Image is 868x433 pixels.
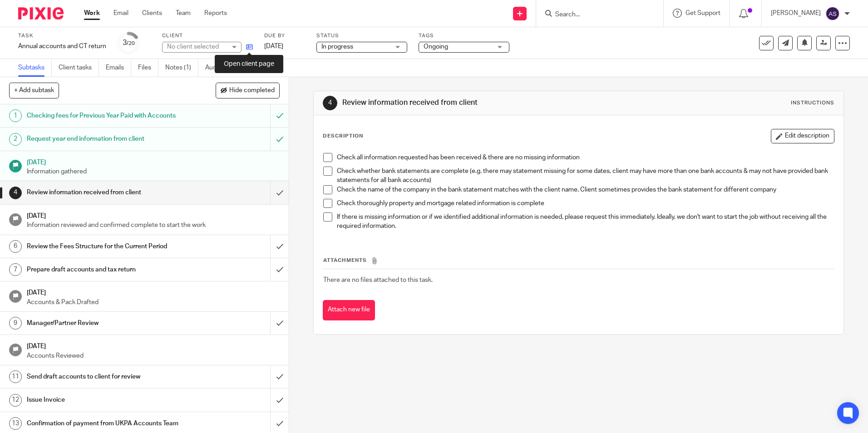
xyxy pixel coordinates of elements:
span: In progress [321,44,353,50]
h1: [DATE] [27,209,280,221]
span: Ongoing [424,44,448,50]
h1: [DATE] [27,286,280,297]
h1: Review information received from client [27,186,183,199]
a: Work [84,9,100,18]
div: 9 [9,317,22,330]
div: Annual accounts and CT return [18,42,106,51]
h1: Request year end information from client [27,132,183,146]
button: Attach new file [323,300,375,320]
a: Files [138,59,158,77]
button: Edit description [771,129,834,143]
h1: Checking fees for Previous Year Paid with Accounts [27,109,183,123]
span: Hide completed [229,87,275,94]
div: 11 [9,370,22,383]
a: Client tasks [59,59,99,77]
span: Attachments [323,258,367,263]
div: 13 [9,417,22,430]
p: If there is missing information or if we identified additional information is needed, please requ... [337,212,833,231]
label: Status [316,32,407,39]
div: 4 [323,96,337,110]
div: 12 [9,394,22,407]
h1: Review the Fees Structure for the Current Period [27,240,183,253]
a: Emails [106,59,131,77]
p: Information gathered [27,167,280,176]
div: 1 [9,109,22,122]
div: 6 [9,240,22,253]
h1: [DATE] [27,340,280,351]
div: 2 [9,133,22,146]
h1: Confirmation of payment from UKPA Accounts Team [27,417,183,430]
p: Accounts & Pack Drafted [27,298,280,307]
h1: Manager/Partner Review [27,316,183,330]
label: Task [18,32,106,39]
img: Pixie [18,7,64,20]
h1: Prepare draft accounts and tax return [27,263,183,276]
label: Client [162,32,253,39]
h1: Review information received from client [342,98,598,108]
p: Check thoroughly property and mortgage related information is complete [337,199,833,208]
div: No client selected [167,42,226,51]
span: There are no files attached to this task. [323,277,433,283]
input: Search [554,11,636,19]
a: Email [113,9,128,18]
a: Audit logs [205,59,240,77]
a: Reports [204,9,227,18]
a: Subtasks [18,59,52,77]
p: Accounts Reviewed [27,351,280,360]
button: + Add subtask [9,83,59,98]
p: Information reviewed and confirmed complete to start the work [27,221,280,230]
label: Tags [419,32,509,39]
div: 3 [123,38,135,48]
h1: Send draft accounts to client for review [27,370,183,384]
a: Notes (1) [165,59,198,77]
span: Get Support [686,10,720,16]
p: Description [323,133,363,140]
div: 7 [9,263,22,276]
span: [DATE] [264,43,283,49]
label: Due by [264,32,305,39]
img: svg%3E [825,6,840,21]
h1: [DATE] [27,156,280,167]
div: Instructions [791,99,834,107]
h1: Issue Invoice [27,393,183,407]
div: 4 [9,187,22,199]
a: Clients [142,9,162,18]
p: [PERSON_NAME] [771,9,821,18]
a: Team [176,9,191,18]
small: /20 [127,41,135,46]
p: Check the name of the company in the bank statement matches with the client name. Client sometime... [337,185,833,194]
button: Hide completed [216,83,280,98]
p: Check all information requested has been received & there are no missing information [337,153,833,162]
p: Check whether bank statements are complete (e.g. there may statement missing for some dates, clie... [337,167,833,185]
